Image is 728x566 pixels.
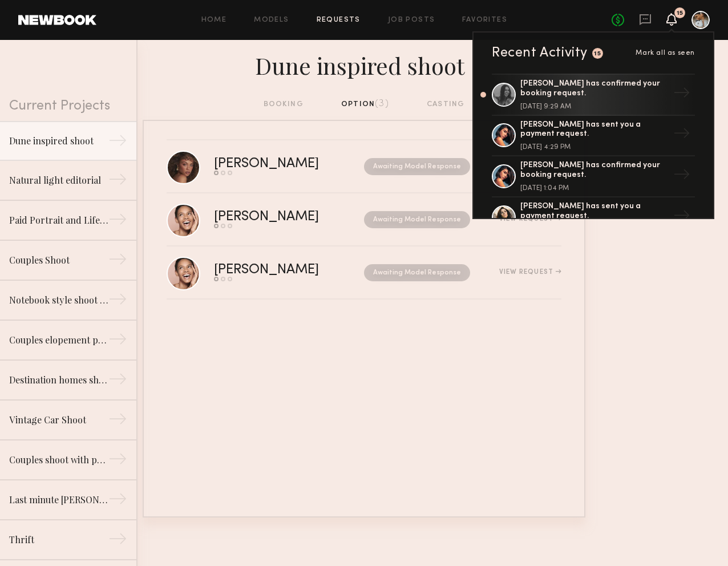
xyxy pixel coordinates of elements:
div: → [108,290,127,313]
div: → [669,161,695,191]
div: → [108,330,127,353]
a: [PERSON_NAME]Awaiting Model ResponseView Request [167,193,561,246]
a: [PERSON_NAME] has sent you a payment request.→ [492,197,695,238]
div: → [108,210,127,233]
div: [PERSON_NAME] has confirmed your booking request. [520,161,669,180]
a: Models [254,17,289,24]
a: [PERSON_NAME]Awaiting Model ResponseView Request [167,246,561,300]
div: → [108,131,127,154]
div: Couples Shoot [9,253,108,267]
div: [DATE] 1:04 PM [520,185,669,192]
div: [DATE] 4:29 PM [520,144,669,151]
div: View Request [499,269,561,276]
div: [PERSON_NAME] [214,157,342,171]
div: Thrift [9,533,108,547]
div: [PERSON_NAME] has confirmed your booking request. [520,79,669,99]
div: → [108,529,127,552]
nb-request-status: Awaiting Model Response [364,264,470,281]
div: Dune inspired shoot [9,134,108,148]
div: Paid Portrait and Lifestyle Test Shoots [9,213,108,227]
div: [PERSON_NAME] has sent you a payment request. [520,202,669,221]
div: Couples shoot with puppies [9,453,108,467]
a: Home [201,17,227,24]
nb-request-status: Awaiting Model Response [364,211,470,228]
a: [PERSON_NAME] has sent you a payment request.[DATE] 4:29 PM→ [492,116,695,157]
a: [PERSON_NAME]Awaiting Model ResponseView Request [167,140,561,193]
div: Notebook style shoot for same sex couple [9,293,108,307]
div: Destination homes shoot! [9,373,108,387]
div: [PERSON_NAME] has sent you a payment request. [520,120,669,140]
div: [PERSON_NAME] [214,264,342,277]
div: Dune inspired shoot [143,49,585,80]
div: View Request [499,216,561,223]
div: Last minute [PERSON_NAME] beach shoot [9,493,108,507]
div: → [669,80,695,110]
div: [PERSON_NAME] [214,211,342,224]
div: [DATE] 9:29 AM [520,103,669,110]
div: 15 [594,51,601,57]
div: → [108,370,127,393]
div: → [669,120,695,150]
div: → [669,203,695,232]
div: → [108,250,127,273]
a: Requests [317,17,361,24]
a: [PERSON_NAME] has confirmed your booking request.[DATE] 9:29 AM→ [492,74,695,116]
div: Recent Activity [492,46,588,60]
a: [PERSON_NAME] has confirmed your booking request.[DATE] 1:04 PM→ [492,156,695,197]
span: Mark all as seen [636,50,695,56]
a: Job Posts [388,17,435,24]
div: Vintage Car Shoot [9,413,108,427]
div: Natural light editorial [9,173,108,187]
div: 15 [677,10,683,17]
nb-request-status: Awaiting Model Response [364,158,470,175]
div: → [108,170,127,193]
div: → [108,490,127,512]
a: Favorites [462,17,507,24]
div: → [108,410,127,432]
div: Couples elopement photoshoot [9,333,108,347]
div: → [108,450,127,472]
